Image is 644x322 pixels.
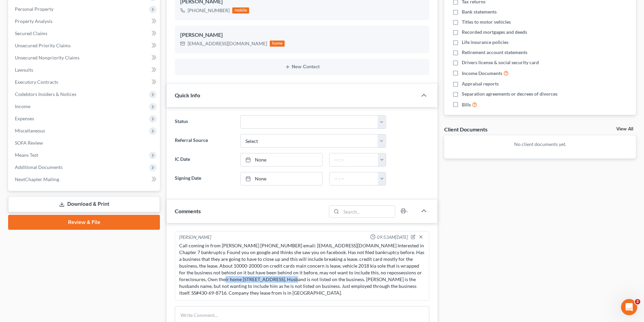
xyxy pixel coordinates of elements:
span: Personal Property [15,6,53,12]
span: Drivers license & social security card [462,59,539,66]
span: Life insurance policies [462,39,508,46]
div: mobile [232,7,249,14]
span: Separation agreements or decrees of divorces [462,91,557,97]
span: Retirement account statements [462,49,527,56]
span: Miscellaneous [15,128,45,133]
a: Executory Contracts [9,76,160,88]
span: Appraisal reports [462,80,499,87]
label: Referral Source [171,134,237,148]
span: NextChapter Mailing [15,176,59,182]
iframe: Intercom live chat [621,299,637,315]
p: No client documents yet. [450,141,630,148]
a: Property Analysis [9,15,160,27]
a: Lawsuits [9,64,160,76]
span: Income [15,103,30,109]
label: IC Date [171,153,237,167]
button: New Contact [180,64,424,70]
span: Comments [175,208,201,214]
span: Expenses [15,116,34,121]
a: Download & Print [8,196,160,212]
a: Review & File [8,215,160,230]
span: Property Analysis [15,18,52,24]
a: NextChapter Mailing [9,173,160,185]
a: Unsecured Nonpriority Claims [9,52,160,64]
div: Call coming in from [PERSON_NAME] [PHONE_NUMBER] email: [EMAIL_ADDRESS][DOMAIN_NAME] Interested i... [179,242,425,296]
span: Unsecured Nonpriority Claims [15,55,79,60]
a: None [241,153,322,166]
input: Search... [341,206,395,217]
span: Executory Contracts [15,79,58,85]
a: Secured Claims [9,27,160,40]
input: -- : -- [330,153,378,166]
span: Lawsuits [15,67,33,73]
div: [PHONE_NUMBER] [188,7,230,14]
span: Codebtors Insiders & Notices [15,91,76,97]
div: [PERSON_NAME] [179,234,211,241]
span: 09:53AM[DATE] [377,234,408,241]
span: Means Test [15,152,38,158]
span: 2 [635,299,640,304]
input: -- : -- [330,172,378,185]
span: Recorded mortgages and deeds [462,29,527,35]
label: Signing Date [171,172,237,185]
a: View All [616,127,633,131]
div: home [270,41,285,47]
a: None [241,172,322,185]
span: SOFA Review [15,140,43,146]
span: Income Documents [462,70,502,77]
a: SOFA Review [9,137,160,149]
span: Titles to motor vehicles [462,19,511,25]
span: Quick Info [175,92,200,98]
span: Unsecured Priority Claims [15,43,71,48]
div: [PERSON_NAME] [180,31,424,39]
span: Bills [462,101,471,108]
div: [EMAIL_ADDRESS][DOMAIN_NAME] [188,40,267,47]
a: Unsecured Priority Claims [9,40,160,52]
label: Status [171,115,237,129]
span: Bank statements [462,8,497,15]
span: Secured Claims [15,30,47,36]
span: Additional Documents [15,164,63,170]
div: Client Documents [444,126,487,133]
